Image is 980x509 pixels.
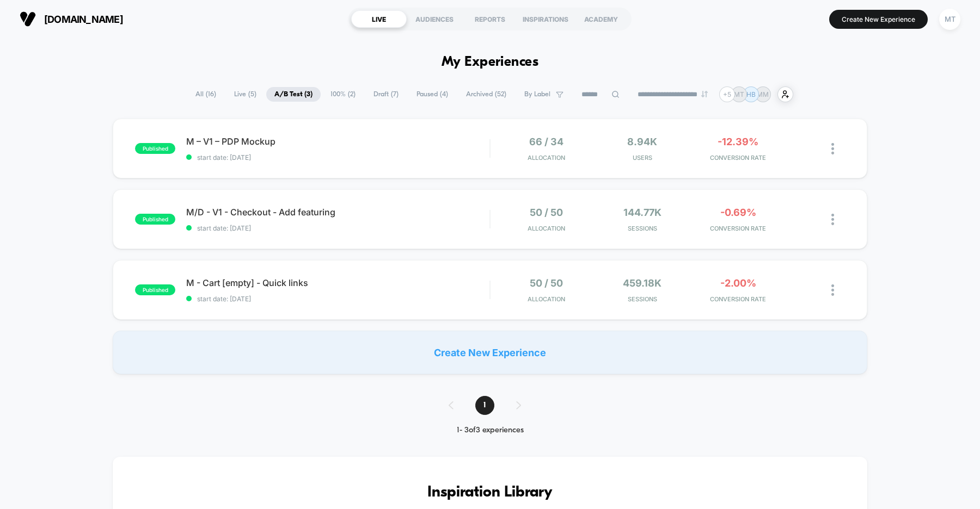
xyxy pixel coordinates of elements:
span: 66 / 34 [529,136,563,147]
span: Sessions [597,225,688,232]
span: published [135,143,175,154]
div: REPORTS [462,10,518,28]
span: A/B Test ( 3 ) [266,87,321,102]
span: Archived ( 52 ) [458,87,514,102]
span: CONVERSION RATE [693,225,783,232]
span: CONVERSION RATE [693,295,783,303]
span: Users [597,154,688,162]
span: -2.00% [720,277,756,289]
span: 50 / 50 [530,207,563,218]
span: Sessions [597,295,688,303]
div: AUDIENCES [407,10,462,28]
span: 144.77k [623,207,661,218]
span: Paused ( 4 ) [408,87,456,102]
div: + 5 [719,86,735,102]
h1: My Experiences [442,54,539,70]
h3: Inspiration Library [145,484,835,501]
span: start date: [DATE] [186,224,489,232]
div: LIVE [351,10,407,28]
span: published [135,284,175,295]
span: M/D - V1 - Checkout - Add featuring [186,207,489,218]
img: close [831,284,834,296]
span: All ( 16 ) [187,87,224,102]
span: Allocation [528,225,565,232]
span: -0.69% [720,207,756,218]
div: Create New Experience [113,331,867,374]
span: Live ( 5 ) [226,87,265,102]
span: M - Cart [empty] - Quick links [186,277,489,288]
p: HB [746,90,756,98]
img: Visually logo [20,11,36,27]
span: published [135,214,175,225]
span: 459.18k [623,277,661,289]
span: CONVERSION RATE [693,154,783,162]
img: end [701,91,708,97]
div: 1 - 3 of 3 experiences [438,426,543,435]
img: close [831,143,834,154]
div: ACADEMY [573,10,629,28]
span: By Label [524,90,550,98]
span: [DOMAIN_NAME] [44,14,123,25]
p: MM [757,90,769,98]
span: 8.94k [627,136,657,147]
button: [DOMAIN_NAME] [16,10,126,28]
span: Draft ( 7 ) [365,87,407,102]
span: Allocation [528,154,565,162]
div: MT [939,9,960,30]
span: M – V1 – PDP Mockup [186,136,489,147]
span: 50 / 50 [530,277,563,289]
span: start date: [DATE] [186,295,489,303]
p: MT [734,90,744,98]
span: Allocation [528,295,565,303]
button: Create New Experience [829,10,928,29]
div: INSPIRATIONS [518,10,573,28]
span: -12.39% [718,136,758,147]
span: start date: [DATE] [186,153,489,162]
button: MT [936,8,964,30]
span: 100% ( 2 ) [322,87,364,102]
img: close [831,214,834,225]
span: 1 [475,396,494,415]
